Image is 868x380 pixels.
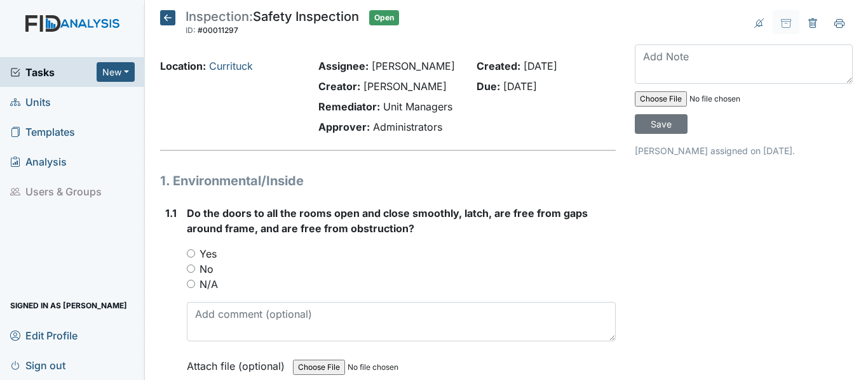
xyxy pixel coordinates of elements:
strong: Remediator: [318,100,380,113]
span: Edit Profile [10,325,78,345]
strong: Creator: [318,80,360,93]
label: Attach file (optional) [187,351,290,374]
button: New [97,62,135,82]
strong: Assignee: [318,60,369,72]
span: Open [369,10,399,25]
span: [DATE] [503,80,537,93]
span: Sign out [10,355,65,375]
span: Units [10,92,51,112]
input: No [187,265,195,273]
span: Unit Managers [383,100,452,113]
label: No [200,261,214,277]
span: Templates [10,122,75,141]
label: Yes [200,246,217,261]
span: [PERSON_NAME] [372,60,455,72]
input: Save [635,114,688,134]
strong: Approver: [318,121,370,133]
input: N/A [187,280,195,288]
span: [PERSON_NAME] [363,80,447,93]
span: Administrators [373,121,442,133]
p: [PERSON_NAME] assigned on [DATE]. [635,144,853,157]
strong: Location: [160,60,206,72]
label: N/A [200,277,218,292]
a: Currituck [209,60,253,72]
span: [DATE] [524,60,557,72]
strong: Due: [477,80,500,93]
span: Inspection: [186,9,253,24]
a: Tasks [10,65,97,80]
label: 1.1 [165,206,177,221]
strong: Created: [477,60,520,72]
input: Yes [187,249,195,258]
h1: 1. Environmental/Inside [160,171,616,190]
span: Analysis [10,152,67,171]
span: #00011297 [198,25,238,35]
span: Do the doors to all the rooms open and close smoothly, latch, are free from gaps around frame, an... [187,207,588,235]
span: Signed in as [PERSON_NAME] [10,296,127,315]
div: Safety Inspection [186,10,359,38]
span: ID: [186,25,196,35]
